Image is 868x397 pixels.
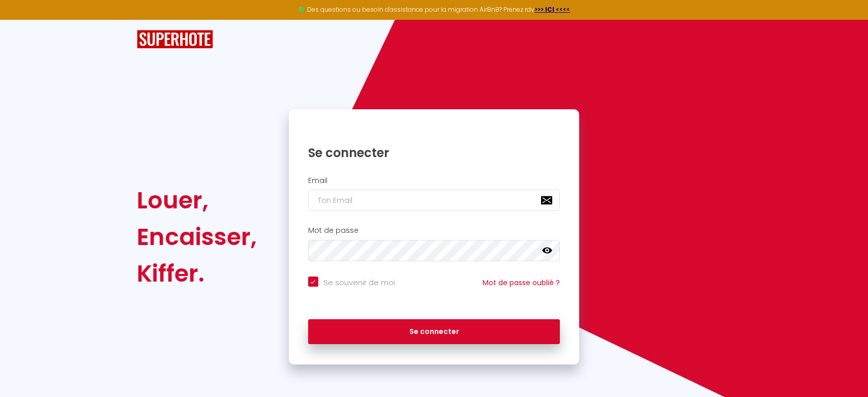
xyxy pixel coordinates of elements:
[137,219,257,255] div: Encaisser,
[308,319,560,345] button: Se connecter
[137,182,257,219] div: Louer,
[308,226,560,235] h2: Mot de passe
[137,30,213,49] img: SuperHote logo
[534,5,570,14] a: >>> ICI <<<<
[308,176,560,185] h2: Email
[308,145,560,161] h1: Se connecter
[483,278,560,288] a: Mot de passe oublié ?
[308,190,560,211] input: Ton Email
[137,255,257,292] div: Kiffer.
